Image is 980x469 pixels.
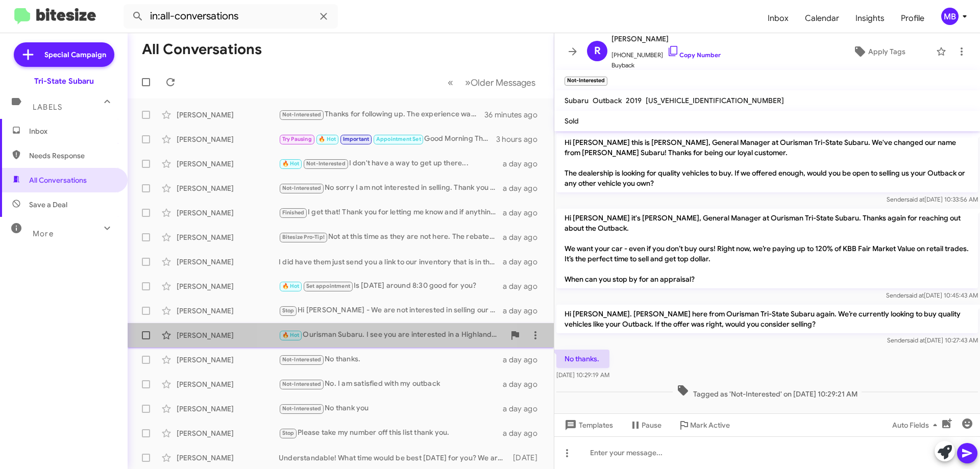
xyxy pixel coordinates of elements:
button: Next [459,72,542,93]
div: [PERSON_NAME] [177,281,279,291]
p: Hi [PERSON_NAME] this is [PERSON_NAME], General Manager at Ourisman Tri-State Subaru. We've chang... [556,133,978,192]
div: Understandable! What time would be best [DATE] for you? We are open from 9am to 5pm [279,453,508,463]
span: Outback [593,96,622,105]
span: Try Pausing [282,136,312,142]
a: Inbox [759,4,797,33]
span: Not-Interested [282,185,322,191]
div: a day ago [503,183,546,193]
span: 2019 [626,96,642,105]
span: Important [343,136,370,142]
div: Thanks for following up. The experience was good overall, everyone was very friendly and professi... [279,109,484,120]
p: Hi [PERSON_NAME] it's [PERSON_NAME], General Manager at Ourisman Tri-State Subaru. Thanks again f... [556,209,978,288]
div: Tri-State Subaru [34,76,94,86]
div: No sorry I am not interested in selling. Thank you have a good rest of your day [279,182,503,194]
span: said at [906,195,924,203]
div: a day ago [503,306,546,316]
a: Special Campaign [14,42,114,67]
button: Templates [554,416,621,434]
span: Stop [282,430,295,436]
div: [PERSON_NAME] [177,453,279,463]
div: a day ago [503,379,546,389]
span: 🔥 Hot [318,136,336,142]
button: Auto Fields [884,416,949,434]
div: Not at this time as they are not here. The rebates and incentives change month to month and once ... [279,231,503,243]
span: Appointment Set [376,136,421,142]
span: Buyback [611,60,721,70]
span: Sold [565,116,579,126]
button: MB [933,8,969,25]
div: [PERSON_NAME] [177,134,279,144]
div: [PERSON_NAME] [177,355,279,365]
div: Ourisman Subaru. I see you are interested in a Highlander and we do have a couple pre-owned ones ... [279,329,505,341]
p: No thanks. [556,350,609,368]
span: Sender [DATE] 10:33:56 AM [887,195,978,203]
span: said at [907,336,925,344]
div: I did have them just send you a link to our inventory that is in that price range or lower. Take ... [279,257,503,267]
span: Not-Interested [282,405,322,412]
div: MB [941,8,959,25]
div: a day ago [503,355,546,365]
span: [PHONE_NUMBER] [611,45,721,60]
span: » [465,76,471,89]
span: Mark Active [690,416,730,434]
span: said at [906,291,924,299]
span: 🔥 Hot [282,332,300,338]
span: 🔥 Hot [282,283,300,289]
div: No thanks. [279,354,503,365]
div: a day ago [503,232,546,242]
div: I don't have a way to get up there... [279,158,503,169]
div: a day ago [503,281,546,291]
button: Previous [442,72,459,93]
button: Mark Active [670,416,738,434]
div: Hi [PERSON_NAME] - We are not interested in selling our car .. Plz remove me from ur contact list... [279,305,503,316]
button: Apply Tags [826,42,931,61]
span: 🔥 Hot [282,160,300,167]
div: [PERSON_NAME] [177,257,279,267]
span: Stop [282,307,295,314]
span: Inbox [29,126,116,136]
span: [PERSON_NAME] [611,33,721,45]
div: [PERSON_NAME] [177,159,279,169]
div: [PERSON_NAME] [177,330,279,340]
span: R [594,43,601,59]
div: No thank you [279,403,503,414]
span: « [448,76,453,89]
span: Templates [562,416,613,434]
div: [PERSON_NAME] [177,428,279,438]
span: Sender [DATE] 10:27:43 AM [887,336,978,344]
div: 36 minutes ago [484,110,546,120]
span: Older Messages [471,77,535,88]
div: [PERSON_NAME] [177,232,279,242]
span: Auto Fields [892,416,941,434]
span: Calendar [797,4,847,33]
span: Needs Response [29,151,116,161]
span: Subaru [565,96,589,105]
small: Not-Interested [565,77,607,86]
span: Pause [642,416,661,434]
a: Profile [893,4,933,33]
div: 3 hours ago [496,134,546,144]
div: a day ago [503,208,546,218]
div: a day ago [503,159,546,169]
a: Copy Number [667,51,721,59]
p: Hi [PERSON_NAME]. [PERSON_NAME] here from Ourisman Tri-State Subaru again. We’re currently lookin... [556,305,978,333]
nav: Page navigation example [442,72,542,93]
div: a day ago [503,257,546,267]
input: Search [124,4,338,29]
span: Sender [DATE] 10:45:43 AM [886,291,978,299]
div: Is [DATE] around 8:30 good for you? [279,280,503,292]
div: Good Morning Thurland , Welcome back from vacation [279,133,496,145]
span: [DATE] 10:29:19 AM [556,371,609,379]
div: [PERSON_NAME] [177,208,279,218]
a: Insights [847,4,893,33]
span: More [33,229,54,238]
span: Labels [33,103,62,112]
span: Finished [282,209,305,216]
div: a day ago [503,404,546,414]
div: [PERSON_NAME] [177,379,279,389]
div: No. I am satisfied with my outback [279,378,503,390]
div: a day ago [503,428,546,438]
